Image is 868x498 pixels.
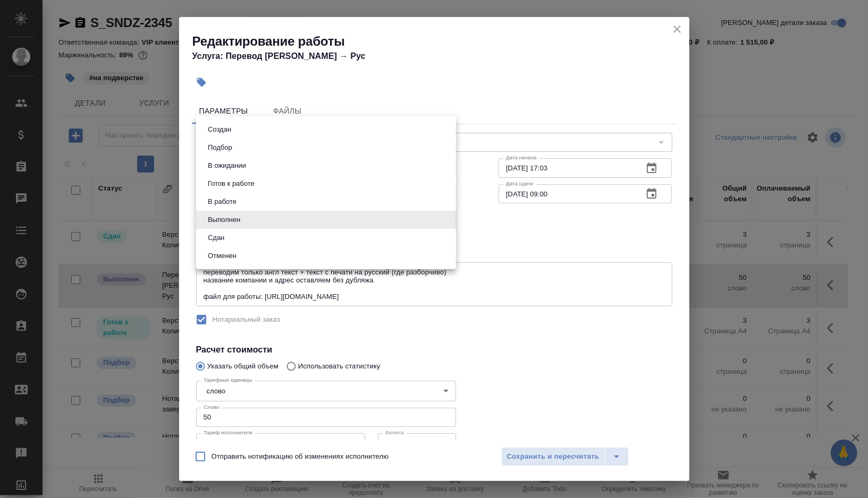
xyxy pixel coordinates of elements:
button: Создан [205,124,234,135]
button: Готов к работе [205,178,258,190]
button: Сдан [205,232,227,244]
button: Отменен [205,250,240,262]
button: В ожидании [205,160,249,171]
button: Выполнен [205,214,243,226]
button: В работе [205,196,240,208]
button: Подбор [205,142,235,153]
